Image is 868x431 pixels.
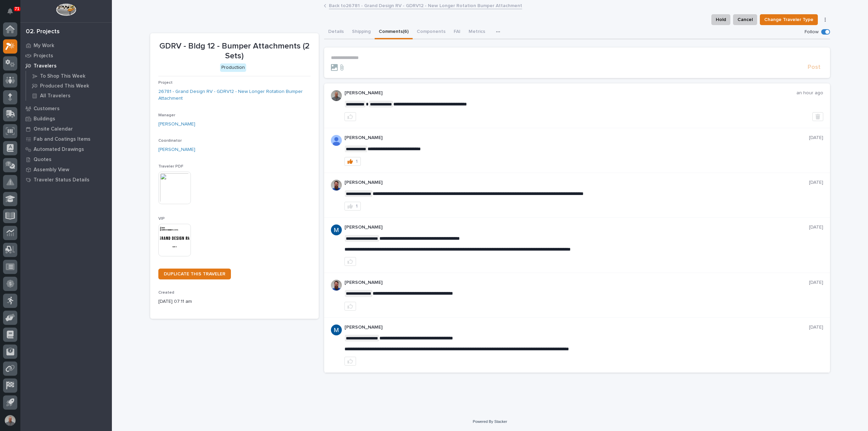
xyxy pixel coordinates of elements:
[34,167,69,173] p: Assembly View
[34,106,60,112] p: Customers
[158,269,231,279] a: DUPLICATE THIS TRAVELER
[3,413,17,428] button: users-avatar
[344,112,356,121] button: like this post
[331,135,342,146] img: AOh14GjpcA6ydKGAvwfezp8OhN30Q3_1BHk5lQOeczEvCIoEuGETHm2tT-JUDAHyqffuBe4ae2BInEDZwLlH3tcCd_oYlV_i4...
[344,325,809,330] p: [PERSON_NAME]
[805,29,818,35] p: Follow
[809,325,823,330] p: [DATE]
[324,25,348,39] button: Details
[158,291,174,295] span: Created
[465,25,489,39] button: Metrics
[34,177,90,183] p: Traveler Status Details
[40,73,85,79] p: To Shop This Week
[34,53,53,59] p: Projects
[796,90,823,96] p: an hour ago
[344,280,809,286] p: [PERSON_NAME]
[34,116,55,122] p: Buildings
[34,43,54,49] p: My Work
[344,135,809,141] p: [PERSON_NAME]
[331,280,342,291] img: 6hTokn1ETDGPf9BPokIQ
[56,3,76,16] img: Workspace Logo
[809,135,823,141] p: [DATE]
[26,28,60,36] div: 02. Projects
[158,41,311,61] p: GDRV - Bldg 12 - Bumper Attachments (2 Sets)
[158,113,175,117] span: Manager
[764,16,813,24] span: Change Traveler Type
[809,280,823,286] p: [DATE]
[331,90,342,101] img: AFdZucp4O16xFhxMcTeEuenny-VD_tPRErxPoXZ3MQEHspKARVmUoIIPOgyEMzaJjLGSiOSqDApAeC9KqsZPUsb5AP6OrOqLG...
[329,1,522,9] a: Back to26781 - Grand Design RV - GDRV12 - New Longer Rotation Bumper Attachment
[158,164,183,169] span: Traveler PDF
[344,180,809,185] p: [PERSON_NAME]
[344,357,356,366] button: like this post
[808,63,821,71] span: Post
[158,81,173,85] span: Project
[20,124,112,134] a: Onsite Calendar
[344,302,356,311] button: like this post
[413,25,450,39] button: Components
[34,136,91,142] p: Fab and Coatings Items
[158,139,182,143] span: Coordinator
[158,88,311,102] a: 26781 - Grand Design RV - GDRV12 - New Longer Rotation Bumper Attachment
[34,146,84,153] p: Automated Drawings
[812,112,823,121] button: Delete post
[473,419,507,424] a: Powered By Stacker
[40,93,71,99] p: All Travelers
[34,63,57,69] p: Travelers
[26,81,112,91] a: Produced This Week
[3,4,17,18] button: Notifications
[40,83,89,89] p: Produced This Week
[344,202,361,211] button: 1
[20,40,112,51] a: My Work
[158,298,311,305] p: [DATE] 07:11 am
[716,16,726,24] span: Hold
[711,14,730,25] button: Hold
[809,180,823,185] p: [DATE]
[34,157,52,163] p: Quotes
[15,6,19,11] p: 71
[20,134,112,144] a: Fab and Coatings Items
[34,126,73,132] p: Onsite Calendar
[26,71,112,81] a: To Shop This Week
[348,25,375,39] button: Shipping
[158,146,195,153] a: [PERSON_NAME]
[158,217,165,221] span: VIP
[20,51,112,61] a: Projects
[20,114,112,124] a: Buildings
[737,16,753,24] span: Cancel
[344,224,809,230] p: [PERSON_NAME]
[331,325,342,335] img: ACg8ocIvjV8JvZpAypjhyiWMpaojd8dqkqUuCyfg92_2FdJdOC49qw=s96-c
[356,204,358,209] div: 1
[220,63,246,72] div: Production
[158,121,195,128] a: [PERSON_NAME]
[20,144,112,154] a: Automated Drawings
[356,159,358,164] div: 1
[8,8,17,19] div: Notifications71
[344,90,796,96] p: [PERSON_NAME]
[331,224,342,235] img: ACg8ocIvjV8JvZpAypjhyiWMpaojd8dqkqUuCyfg92_2FdJdOC49qw=s96-c
[331,180,342,191] img: 6hTokn1ETDGPf9BPokIQ
[375,25,413,39] button: Comments (6)
[760,14,818,25] button: Change Traveler Type
[26,91,112,100] a: All Travelers
[20,164,112,175] a: Assembly View
[733,14,757,25] button: Cancel
[20,103,112,114] a: Customers
[805,63,823,71] button: Post
[20,154,112,164] a: Quotes
[20,175,112,185] a: Traveler Status Details
[809,224,823,230] p: [DATE]
[450,25,465,39] button: FAI
[20,61,112,71] a: Travelers
[344,157,361,166] button: 1
[164,272,225,276] span: DUPLICATE THIS TRAVELER
[344,257,356,266] button: like this post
